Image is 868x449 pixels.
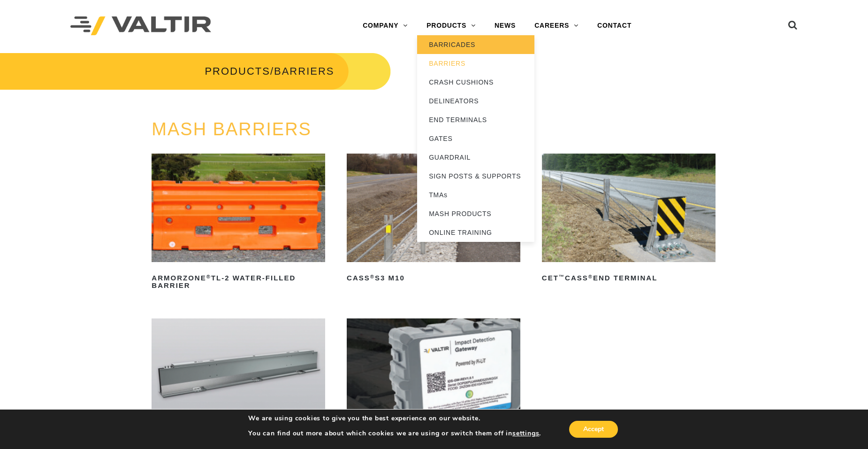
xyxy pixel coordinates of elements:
p: We are using cookies to give you the best experience on our website. [248,414,541,423]
a: CONTACT [588,16,641,35]
a: GUARDRAIL [417,148,534,167]
a: PRODUCTS [417,16,485,35]
sup: ® [206,274,211,279]
a: END TERMINALS [417,110,534,129]
img: Valtir [70,16,211,36]
a: NEWS [485,16,525,35]
h2: CET CASS End Terminal [542,271,716,286]
a: CAREERS [525,16,588,35]
a: ArmorZone®TL-2 Water-Filled Barrier [152,154,325,293]
h2: CASS S3 M10 [347,271,520,286]
a: MASH PRODUCTS [417,204,534,223]
a: ONLINE TRAINING [417,223,534,242]
a: COMPANY [353,16,417,35]
a: BARRICADES [417,35,534,54]
a: CASS®S3 M10 [347,154,520,286]
a: TMAs [417,186,534,204]
sup: ® [588,274,593,279]
button: Accept [569,421,618,438]
h2: ArmorZone TL-2 Water-Filled Barrier [152,271,325,293]
button: settings [512,429,539,438]
span: BARRIERS [274,65,334,77]
a: MASH BARRIERS [152,119,312,139]
a: GATES [417,129,534,148]
a: DELINEATORS [417,92,534,110]
a: SIGN POSTS & SUPPORTS [417,167,534,186]
sup: ™ [559,274,565,279]
p: You can find out more about which cookies we are using or switch them off in . [248,429,541,438]
a: PRODUCTS [205,65,270,77]
a: CET™CASS®End Terminal [542,154,716,286]
sup: ® [370,274,375,279]
a: CRASH CUSHIONS [417,73,534,92]
a: BARRIERS [417,54,534,73]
